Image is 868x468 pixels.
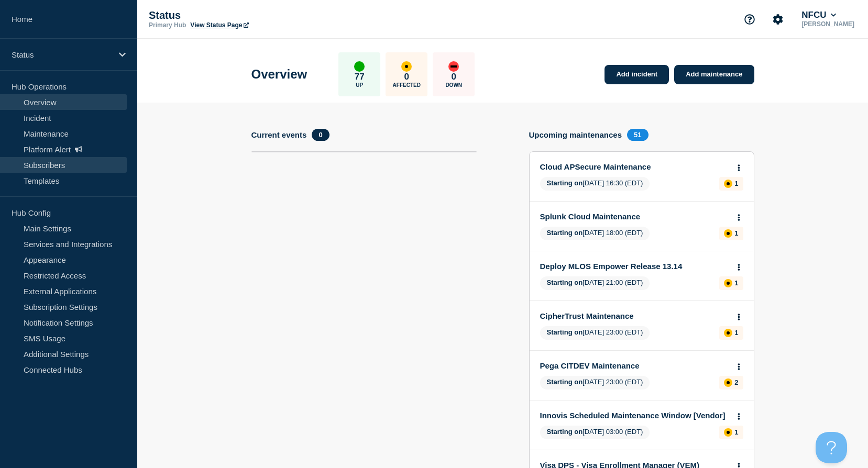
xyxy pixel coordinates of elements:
div: affected [724,329,732,337]
p: 77 [355,72,365,82]
span: Starting on [547,328,583,336]
button: Support [739,8,761,30]
p: 2 [734,378,738,386]
p: Up [356,82,363,88]
a: View Status Page [190,21,248,29]
p: 1 [734,180,738,187]
span: 0 [312,129,329,141]
div: affected [724,378,732,387]
span: [DATE] 21:00 (EDT) [540,276,650,290]
h1: Overview [251,67,307,82]
div: down [448,61,459,72]
a: Pega CITDEV Maintenance [540,361,729,370]
span: 51 [627,129,648,141]
a: Splunk Cloud Maintenance [540,212,729,221]
iframe: Help Scout Beacon - Open [816,432,847,463]
span: Starting on [547,428,583,436]
p: Status [149,9,358,21]
p: 1 [734,428,738,436]
button: Account settings [767,8,789,30]
h4: Upcoming maintenances [529,130,622,139]
span: [DATE] 18:00 (EDT) [540,227,650,240]
div: affected [401,61,412,72]
span: Starting on [547,229,583,237]
a: CipherTrust Maintenance [540,311,729,320]
a: Cloud APSecure Maintenance [540,162,729,171]
span: [DATE] 16:30 (EDT) [540,177,650,191]
p: Affected [393,82,421,88]
span: Starting on [547,278,583,286]
a: Innovis Scheduled Maintenance Window [Vendor] [540,411,729,420]
span: [DATE] 23:00 (EDT) [540,326,650,340]
p: 1 [734,229,738,237]
div: affected [724,279,732,287]
p: 1 [734,329,738,337]
div: affected [724,180,732,188]
p: Status [12,50,112,59]
a: Deploy MLOS Empower Release 13.14 [540,262,729,271]
span: [DATE] 23:00 (EDT) [540,376,650,389]
p: Down [445,82,462,88]
a: Add incident [605,65,669,84]
span: Starting on [547,378,583,386]
h4: Current events [251,130,307,139]
div: up [354,61,365,72]
p: 0 [404,72,409,82]
a: Add maintenance [674,65,754,84]
p: 0 [452,72,456,82]
button: NFCU [799,10,838,20]
div: affected [724,229,732,238]
p: [PERSON_NAME] [799,20,856,28]
p: Primary Hub [149,21,186,29]
span: [DATE] 03:00 (EDT) [540,426,650,439]
div: affected [724,428,732,437]
span: Starting on [547,179,583,187]
p: 1 [734,279,738,287]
